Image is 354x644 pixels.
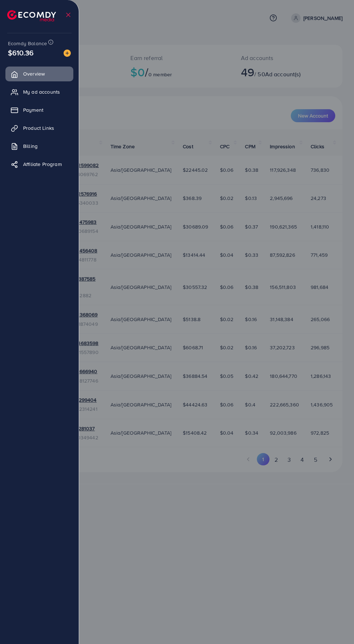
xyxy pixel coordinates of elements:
[8,40,47,47] span: Ecomdy Balance
[7,10,56,21] img: logo
[23,124,54,132] span: Product Links
[323,611,349,639] iframe: Chat
[5,67,73,81] a: Overview
[8,47,34,58] span: $610.36
[23,88,60,95] span: My ad accounts
[5,103,73,117] a: Payment
[5,157,73,171] a: Affiliate Program
[23,161,62,168] span: Affiliate Program
[64,50,71,57] img: image
[23,70,45,77] span: Overview
[23,106,43,114] span: Payment
[5,139,73,153] a: Billing
[5,121,73,135] a: Product Links
[5,85,73,99] a: My ad accounts
[23,142,38,150] span: Billing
